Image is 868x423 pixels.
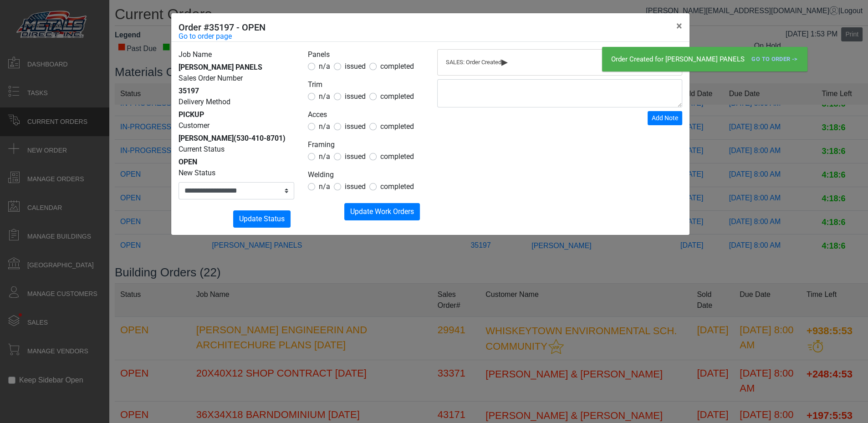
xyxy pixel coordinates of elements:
button: Add Note [648,111,682,125]
label: Sales Order Number [179,73,243,84]
label: New Status [179,168,215,178]
a: Go to order page [179,31,232,42]
span: issued [345,152,366,161]
button: Update Status [233,210,291,228]
span: (530-410-8701) [234,134,286,143]
div: Order Created for [PERSON_NAME] PANELS [602,47,807,72]
span: n/a [319,152,330,161]
button: Close [669,13,689,39]
span: n/a [319,122,330,131]
legend: Framing [308,139,424,151]
span: completed [380,182,414,191]
span: n/a [319,92,330,101]
label: Current Status [179,144,225,155]
legend: Trim [308,79,424,91]
div: SALES: Order Created [446,58,674,67]
label: Customer [179,120,209,131]
div: [PERSON_NAME] [179,133,294,144]
button: Update Work Orders [344,203,420,220]
span: n/a [319,182,330,191]
div: OPEN [179,157,294,168]
span: ▸ [501,59,508,65]
span: Update Status [239,214,285,223]
span: Add Note [652,114,678,122]
span: completed [380,62,414,71]
span: completed [380,152,414,161]
span: issued [345,122,366,131]
span: issued [345,182,366,191]
span: Update Work Orders [350,207,414,216]
label: Delivery Method [179,97,230,107]
label: Job Name [179,49,212,60]
legend: Panels [308,49,424,61]
div: 35197 [179,86,294,97]
span: [PERSON_NAME] PANELS [179,63,262,71]
span: issued [345,92,366,101]
legend: Acces [308,109,424,121]
div: PICKUP [179,109,294,120]
span: completed [380,92,414,101]
legend: Welding [308,169,424,181]
span: completed [380,122,414,131]
span: n/a [319,62,330,71]
a: Go To Order -> [748,52,801,67]
span: issued [345,62,366,71]
h5: Order #35197 - OPEN [179,20,266,34]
